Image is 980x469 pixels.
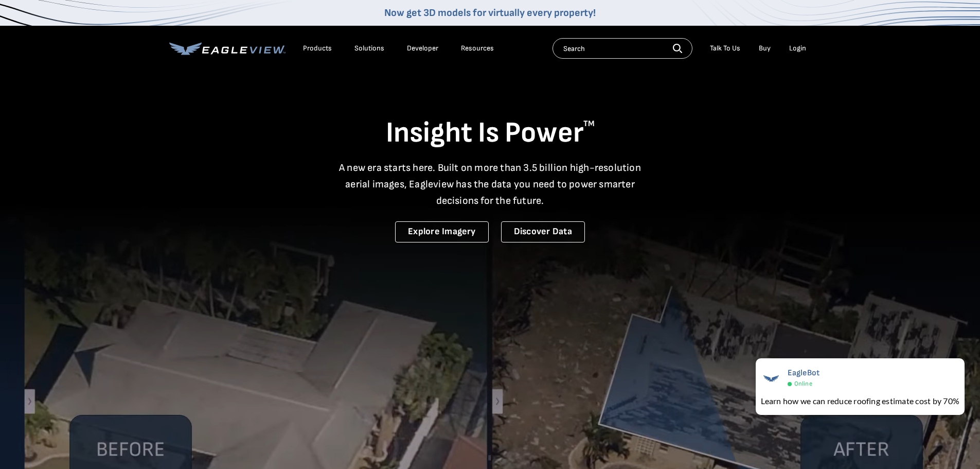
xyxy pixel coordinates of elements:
div: Resources [461,44,494,53]
h1: Insight Is Power [169,115,811,151]
div: Solutions [354,44,384,53]
div: Login [789,44,806,53]
a: Explore Imagery [395,221,489,242]
a: Buy [759,44,771,53]
div: Talk To Us [710,44,740,53]
input: Search [553,38,692,59]
sup: TM [583,119,595,129]
a: Now get 3D models for virtually every property! [384,7,596,19]
div: Products [303,44,332,53]
a: Discover Data [501,221,585,242]
a: Developer [407,44,438,53]
div: Learn how we can reduce roofing estimate cost by 70% [761,395,959,407]
img: EagleBot [761,368,781,389]
p: A new era starts here. Built on more than 3.5 billion high-resolution aerial images, Eagleview ha... [333,160,648,209]
span: Online [794,380,812,388]
span: EagleBot [788,368,820,378]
